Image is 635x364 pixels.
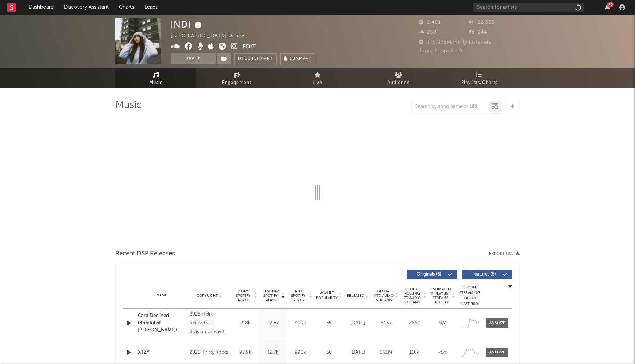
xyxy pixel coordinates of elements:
div: 1.21M [374,349,398,356]
button: Track [171,53,216,64]
span: Engagement [222,79,251,87]
button: Summary [280,53,315,64]
div: 546k [374,320,398,327]
span: Global ATD Audio Streams [374,289,394,302]
span: Global Rolling 7D Audio Streams [402,287,422,305]
span: 22,855 [469,20,494,25]
span: Recent DSP Releases [115,250,175,258]
div: 266k [402,320,427,327]
span: Music [149,79,163,87]
a: Benchmark [234,53,277,64]
span: Playlists/Charts [461,79,498,87]
span: Features ( 5 ) [467,272,501,277]
div: 92.9k [233,349,257,356]
button: 29 [605,4,610,10]
div: [DATE] [345,320,370,327]
a: XTZY [138,349,186,356]
div: INDI [171,18,204,30]
a: Music [115,68,196,88]
span: Estimated % Playlist Streams Last Day [430,287,451,305]
span: 7 Day Spotify Plays [233,289,253,302]
div: [GEOGRAPHIC_DATA] | Dance [171,32,253,41]
a: Playlists/Charts [439,68,520,88]
span: Spotify Popularity [316,290,338,301]
button: Edit [243,43,256,52]
span: Jump Score: 84.9 [419,49,462,54]
div: 990k [288,349,312,356]
span: Benchmark [245,55,273,63]
span: Live [313,79,322,87]
span: Originals ( 6 ) [412,272,446,277]
div: 12.7k [261,349,285,356]
div: 110k [402,349,427,356]
span: Copyright [197,294,218,298]
span: ATD Spotify Plays [288,289,308,302]
span: 375,965 Monthly Listeners [419,40,492,45]
a: Live [277,68,358,88]
div: N/A [430,320,455,327]
span: Audience [387,79,410,87]
input: Search by song name or URL [412,104,489,110]
div: <5% [430,349,455,356]
div: 218k [233,320,257,327]
span: Released [347,294,364,298]
div: 55 [316,320,342,327]
div: 56 [316,349,342,356]
span: 2,481 [419,20,441,25]
div: Global Streaming Trend (Last 60D) [459,285,481,307]
span: Last Day Spotify Plays [261,289,280,302]
button: Export CSV [489,252,520,256]
button: Features(5) [462,270,512,279]
span: Summary [290,57,311,61]
a: Engagement [196,68,277,88]
div: 27.8k [261,320,285,327]
div: 409k [288,320,312,327]
a: Audience [358,68,439,88]
div: Name [138,293,186,298]
div: 2025 Helix Records, a division of Payday Records Inc [190,310,230,336]
input: Search for artists [473,3,584,12]
div: 2025 Thirty Knots [190,348,230,357]
div: 29 [607,2,614,7]
div: [DATE] [345,349,370,356]
a: Card Declined (Brimful of [PERSON_NAME]) [138,312,186,334]
span: 244 [469,30,487,35]
span: 260 [419,30,437,35]
button: Originals(6) [407,270,457,279]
